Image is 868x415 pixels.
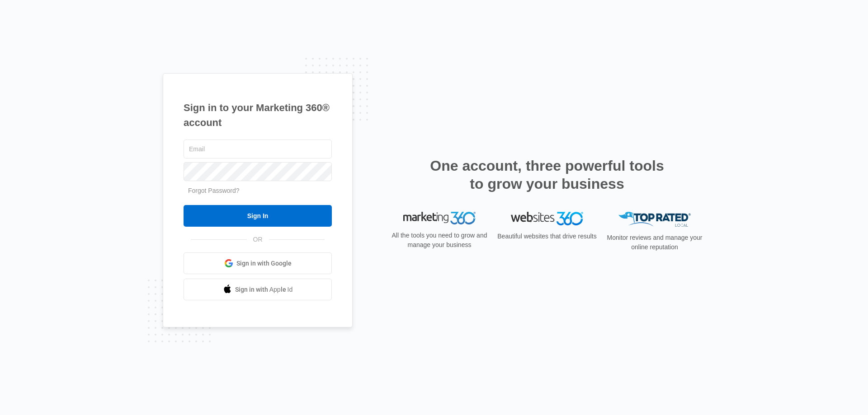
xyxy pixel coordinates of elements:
[188,187,240,194] a: Forgot Password?
[403,212,476,224] img: Marketing 360
[184,100,332,130] h1: Sign in to your Marketing 360® account
[184,205,332,227] input: Sign In
[511,212,583,225] img: Websites 360
[184,252,332,274] a: Sign in with Google
[389,231,490,250] p: All the tools you need to grow and manage your business
[604,233,705,252] p: Monitor reviews and manage your online reputation
[236,259,292,268] span: Sign in with Google
[618,212,691,227] img: Top Rated Local
[184,279,332,300] a: Sign in with Apple Id
[427,157,667,193] h2: One account, three powerful tools to grow your business
[496,232,598,241] p: Beautiful websites that drive results
[184,140,332,159] input: Email
[235,285,293,294] span: Sign in with Apple Id
[247,235,269,244] span: OR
